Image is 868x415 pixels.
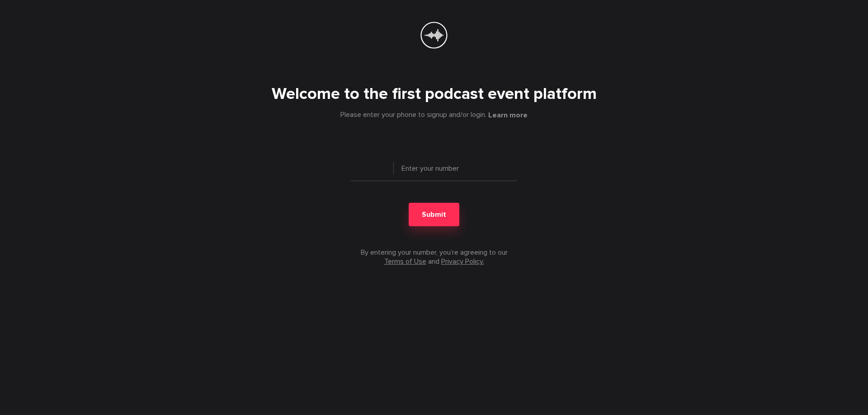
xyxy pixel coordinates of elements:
button: Submit [409,203,459,226]
a: Privacy Policy. [441,257,484,266]
footer: By entering your number, you’re agreeing to our and [351,248,517,266]
a: Terms of Use [384,257,426,266]
div: Please enter your phone to signup and/or login. [156,110,712,120]
input: Enter your number [351,163,517,181]
h1: Welcome to the first podcast event platform [156,85,712,103]
button: Learn more [488,111,528,120]
span: Submit [422,210,446,219]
